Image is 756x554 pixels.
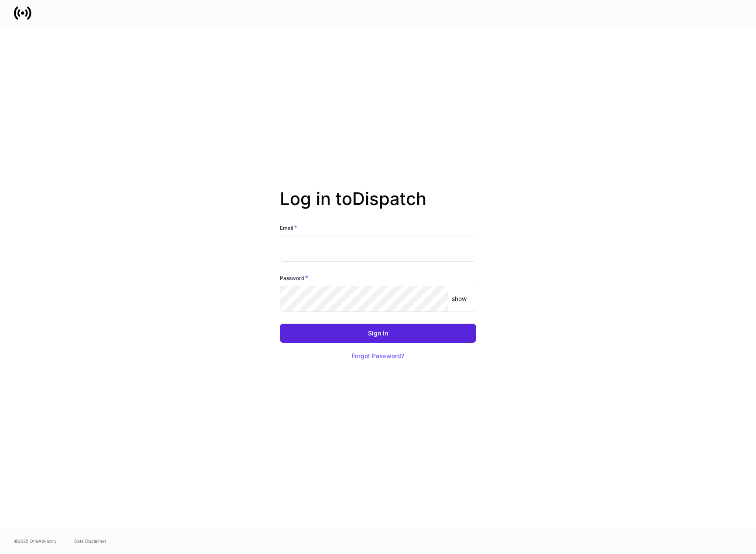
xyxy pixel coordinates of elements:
span: © 2025 OneAdvisory [14,537,57,544]
button: Sign In [280,324,476,343]
h2: Log in to Dispatch [280,188,476,223]
div: Forgot Password? [352,353,404,359]
div: Sign In [368,330,388,336]
p: show [452,294,467,303]
h6: Password [280,274,308,282]
button: Forgot Password? [341,346,415,366]
a: Data Disclaimer [74,537,107,544]
h6: Email [280,223,297,232]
